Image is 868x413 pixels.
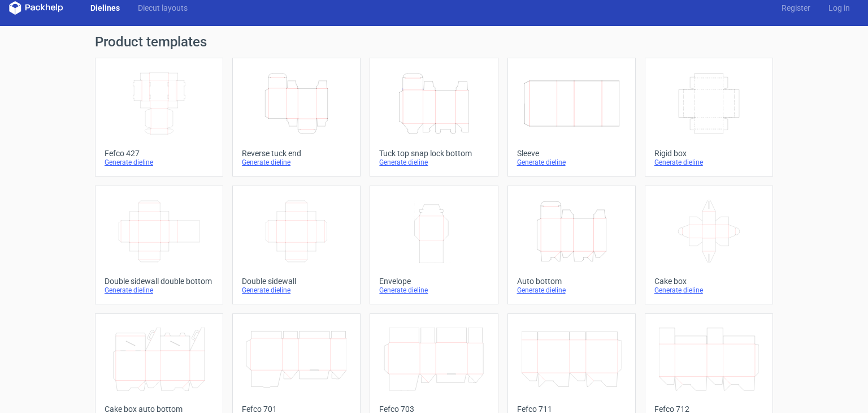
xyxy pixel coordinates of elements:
a: Register [772,2,819,14]
div: Rigid box [654,149,763,158]
a: Fefco 427Generate dieline [95,58,223,177]
div: Generate dieline [654,286,763,295]
a: Tuck top snap lock bottomGenerate dieline [370,58,498,177]
div: Generate dieline [242,286,351,295]
div: Generate dieline [105,286,214,295]
a: Reverse tuck endGenerate dieline [232,58,361,177]
a: Double sidewall double bottomGenerate dieline [95,186,223,304]
div: Auto bottom [517,277,626,286]
div: Sleeve [517,149,626,158]
div: Generate dieline [105,158,214,167]
div: Generate dieline [242,158,351,167]
a: Dielines [81,2,129,14]
div: Fefco 427 [105,149,214,158]
div: Generate dieline [379,158,488,167]
div: Generate dieline [517,286,626,295]
a: EnvelopeGenerate dieline [370,186,498,304]
div: Generate dieline [654,158,763,167]
div: Generate dieline [517,158,626,167]
h1: Product templates [95,35,773,49]
a: Cake boxGenerate dieline [645,186,773,304]
div: Envelope [379,277,488,286]
div: Generate dieline [379,286,488,295]
div: Cake box [654,277,763,286]
div: Reverse tuck end [242,149,351,158]
div: Tuck top snap lock bottom [379,149,488,158]
div: Double sidewall [242,277,351,286]
a: SleeveGenerate dieline [507,58,636,177]
a: Double sidewallGenerate dieline [232,186,361,304]
a: Rigid boxGenerate dieline [645,58,773,177]
a: Diecut layouts [129,2,197,14]
a: Auto bottomGenerate dieline [507,186,636,304]
a: Log in [819,2,859,14]
div: Double sidewall double bottom [105,277,214,286]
